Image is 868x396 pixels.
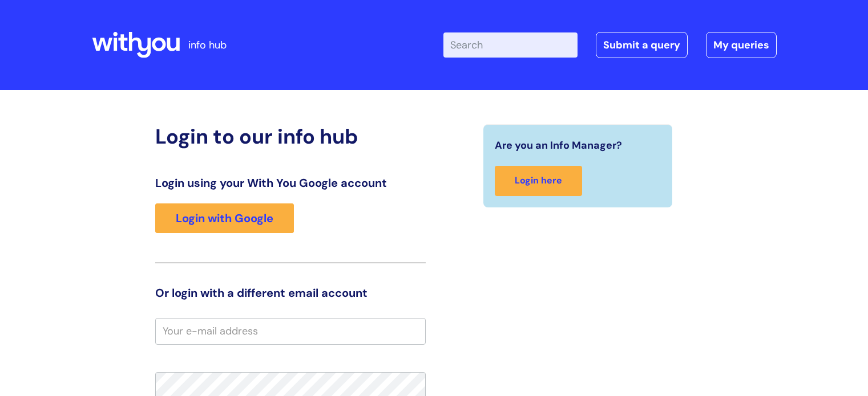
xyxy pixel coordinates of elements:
[155,318,426,344] input: Your e-mail address
[443,32,578,58] input: Search
[188,36,227,54] p: info hub
[155,203,294,233] a: Login with Google
[495,166,582,196] a: Login here
[155,286,426,300] h3: Or login with a different email account
[155,124,426,149] h2: Login to our info hub
[706,32,777,58] a: My queries
[495,136,622,154] span: Are you an Info Manager?
[596,32,688,58] a: Submit a query
[155,176,426,190] h3: Login using your With You Google account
